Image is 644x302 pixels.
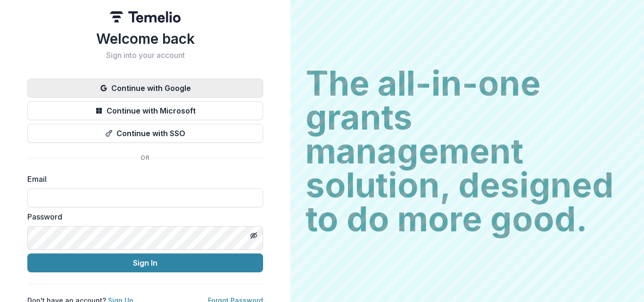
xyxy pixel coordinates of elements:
button: Continue with SSO [27,124,263,143]
label: Password [27,211,257,222]
button: Toggle password visibility [246,228,261,243]
label: Email [27,173,257,185]
img: Temelio [110,11,181,23]
h1: Welcome back [27,30,263,47]
button: Continue with Google [27,79,263,98]
button: Sign In [27,253,263,272]
h2: Sign into your account [27,51,263,60]
button: Continue with Microsoft [27,101,263,120]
